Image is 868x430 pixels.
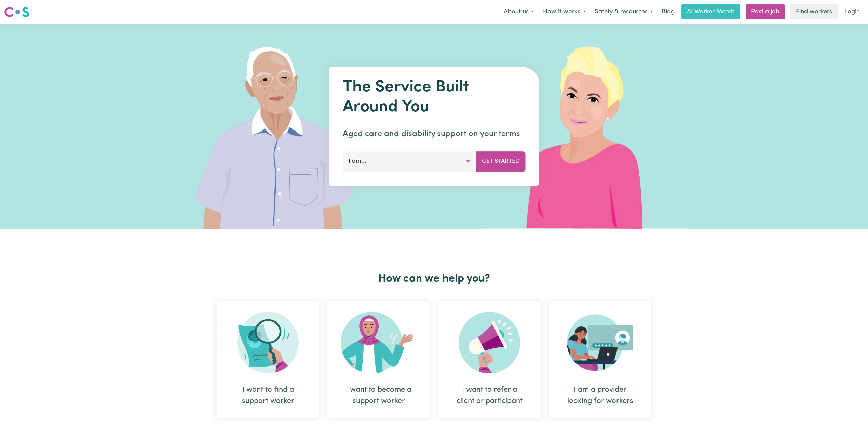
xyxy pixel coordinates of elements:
a: Find workers [790,4,838,19]
img: Become Worker [341,312,417,373]
img: Careseekers logo [4,6,29,18]
div: I am a provider looking for workers [565,384,635,407]
button: I am... [343,151,476,172]
a: Careseekers logo [4,4,29,20]
div: I want to refer a client or participant [455,384,524,407]
h1: The Service Built Around You [343,78,526,117]
a: AI Worker Match [681,4,740,19]
button: How it works [539,5,590,19]
div: I want to find a support worker [233,384,303,407]
a: Login [840,4,864,19]
button: Get Started [476,151,526,172]
div: I am a provider looking for workers [549,301,651,418]
h2: How can we help you? [213,272,655,285]
img: Refer [459,312,520,373]
button: Safety & resources [590,5,657,19]
a: Blog [657,4,679,19]
button: About us [499,5,539,19]
a: Post a job [746,4,785,19]
div: I want to become a support worker [344,384,413,407]
img: Provider [567,312,633,373]
div: I want to find a support worker [217,301,319,418]
div: I want to refer a client or participant [438,301,541,418]
img: Search [237,312,299,373]
p: Aged care and disability support on your terms [343,128,526,140]
div: I want to become a support worker [327,301,430,418]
